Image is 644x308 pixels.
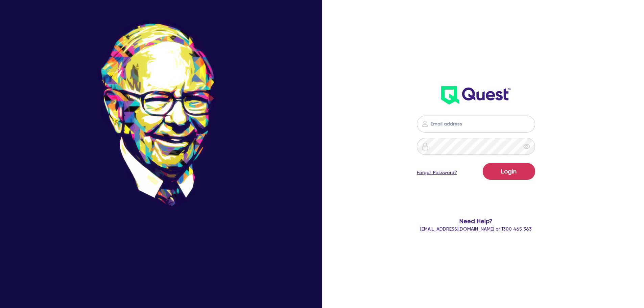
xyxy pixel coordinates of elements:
span: Need Help? [390,216,563,226]
a: [EMAIL_ADDRESS][DOMAIN_NAME] [420,226,494,232]
img: icon-password [421,142,429,150]
input: Email address [417,116,535,133]
a: Forgot Password? [417,169,457,176]
span: eye [523,143,530,150]
img: wH2k97JdezQIQAAAABJRU5ErkJggg== [441,86,510,104]
img: icon-password [421,120,429,128]
button: Login [483,163,535,180]
span: or 1300 465 363 [420,226,532,232]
